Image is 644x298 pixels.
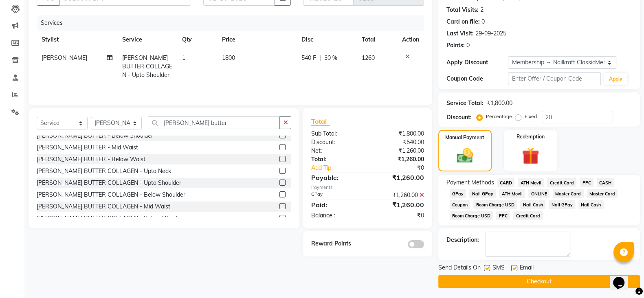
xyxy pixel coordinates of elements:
span: 1260 [362,54,375,61]
span: 1800 [222,54,235,61]
div: ₹1,260.00 [367,200,430,210]
img: _cash.svg [452,146,478,165]
span: Room Charge USD [473,200,517,209]
span: Send Details On [438,263,481,274]
div: Balance : [305,211,367,220]
div: ₹0 [367,211,430,220]
div: ₹540.00 [367,138,430,147]
th: Disc [297,31,357,49]
div: Net: [305,147,367,155]
div: GPay [305,191,367,199]
th: Stylist [37,31,117,49]
div: Reward Points [305,239,367,248]
span: [PERSON_NAME] [42,54,87,61]
div: Total Visits: [446,6,479,14]
span: 540 F [301,54,316,62]
div: ₹1,800.00 [367,129,430,138]
input: Search or Scan [148,116,280,129]
div: [PERSON_NAME] BUTTER - Below Shoulder [37,131,153,140]
span: Master Card [553,189,584,198]
div: Card on file: [446,18,480,26]
div: ₹1,260.00 [367,173,430,182]
div: [PERSON_NAME] BUTTER COLLAGEN - Below Shoulder [37,191,185,199]
a: Add Tip [305,164,378,172]
span: 30 % [324,54,337,62]
th: Service [117,31,177,49]
label: Fixed [525,113,537,120]
th: Action [397,31,424,49]
div: Description: [446,236,479,244]
div: 0 [481,18,485,26]
span: | [319,54,321,62]
button: Apply [604,73,627,85]
div: ₹1,260.00 [367,191,430,199]
div: Sub Total: [305,129,367,138]
input: Enter Offer / Coupon Code [508,72,601,85]
div: Payments [311,184,424,191]
div: [PERSON_NAME] BUTTER COLLAGEN - Below Waist [37,214,178,223]
div: Apply Discount [446,58,508,67]
div: [PERSON_NAME] BUTTER COLLAGEN - Mid Waist [37,202,170,211]
span: CASH [597,178,614,187]
div: Services [37,15,430,31]
span: Nail Cash [578,200,604,209]
span: Credit Card [513,211,543,220]
div: [PERSON_NAME] BUTTER COLLAGEN - Upto Shoulder [37,179,181,187]
span: Nail Cash [520,200,545,209]
span: Total [311,117,330,126]
div: Paid: [305,200,367,210]
span: GPay [450,189,466,198]
div: Last Visit: [446,29,474,38]
span: ONLINE [528,189,549,198]
div: 29-09-2025 [475,29,506,38]
span: 1 [182,54,185,61]
iframe: chat widget [610,265,636,290]
div: Service Total: [446,99,484,107]
th: Total [357,31,397,49]
div: 0 [466,41,470,50]
span: PPC [496,211,510,220]
div: Payable: [305,173,367,182]
div: Points: [446,41,465,50]
span: Nail GPay [549,200,575,209]
div: ₹1,260.00 [367,147,430,155]
div: Discount: [446,113,472,122]
div: Total: [305,155,367,164]
span: ATH Movil [499,189,525,198]
span: Room Charge USD [450,211,493,220]
span: Email [520,263,534,274]
div: [PERSON_NAME] BUTTER - Below Waist [37,155,145,164]
img: _gift.svg [517,145,544,167]
div: ₹0 [378,164,430,172]
span: Nail GPay [469,189,496,198]
label: Manual Payment [445,134,484,141]
th: Price [217,31,297,49]
div: Discount: [305,138,367,147]
span: PPC [580,178,593,187]
div: ₹1,260.00 [367,155,430,164]
label: Percentage [486,113,512,120]
label: Redemption [517,133,545,140]
div: ₹1,800.00 [487,99,512,107]
div: [PERSON_NAME] BUTTER - Mid Waist [37,143,138,152]
span: CARD [497,178,515,187]
div: [PERSON_NAME] BUTTER COLLAGEN - Upto Neck [37,167,171,175]
span: Credit Card [547,178,576,187]
span: Master Card [587,189,618,198]
div: Coupon Code [446,74,508,83]
span: SMS [492,263,505,274]
span: ATH Movil [518,178,544,187]
th: Qty [177,31,217,49]
span: Coupon [450,200,470,209]
span: [PERSON_NAME] BUTTER COLLAGEN - Upto Shoulder [122,54,172,79]
button: Checkout [438,275,640,288]
span: Payment Methods [446,178,494,187]
div: 2 [480,6,484,14]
